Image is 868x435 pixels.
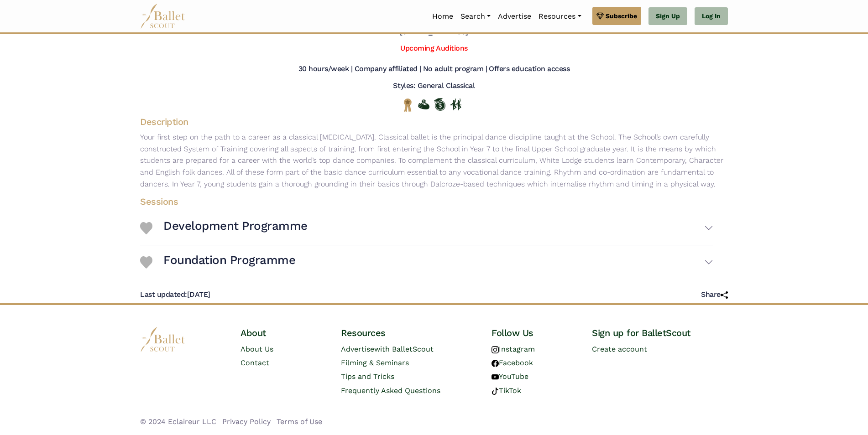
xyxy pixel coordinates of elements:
[133,116,735,128] h4: Description
[701,290,728,300] h5: Share
[648,7,687,26] a: Sign Up
[492,360,499,367] img: facebook logo
[298,64,353,74] h5: 30 hours/week |
[355,64,421,74] h5: Company affiliated |
[606,11,637,21] span: Subscribe
[596,11,604,21] img: gem.svg
[341,327,477,339] h4: Resources
[400,44,467,52] a: Upcoming Auditions
[492,386,521,395] a: TikTok
[492,327,577,339] h4: Follow Us
[492,388,499,395] img: tiktok logo
[241,358,269,367] a: Contact
[418,99,429,109] img: Offers Financial Aid
[402,98,413,112] img: National
[277,417,322,426] a: Terms of Use
[341,372,394,381] a: Tips and Tricks
[163,215,713,241] button: Development Programme
[140,290,210,300] h5: [DATE]
[140,222,152,234] img: Heart
[140,256,152,269] img: Heart
[374,345,434,353] span: with BalletScout
[393,81,475,91] h5: Styles: General Classical
[341,358,409,367] a: Filming & Seminars
[140,416,216,428] li: © 2024 Eclaireur LLC
[434,98,445,111] img: Offers Scholarship
[492,346,499,353] img: instagram logo
[592,7,641,25] a: Subscribe
[133,196,721,207] h4: Sessions
[241,345,273,353] a: About Us
[241,327,326,339] h4: About
[489,64,570,74] h5: Offers education access
[341,345,434,353] a: Advertisewith BalletScout
[163,253,295,268] h3: Foundation Programme
[163,218,308,234] h3: Development Programme
[492,358,533,367] a: Facebook
[492,372,528,381] a: YouTube
[140,290,187,299] span: Last updated:
[535,7,585,26] a: Resources
[222,417,271,426] a: Privacy Policy
[423,64,487,74] h5: No adult program |
[429,7,457,26] a: Home
[492,373,499,381] img: youtube logo
[341,386,440,395] a: Frequently Asked Questions
[133,131,735,190] p: Your first step on the path to a career as a classical [MEDICAL_DATA]. Classical ballet is the pr...
[450,98,461,110] img: In Person
[140,327,186,352] img: logo
[163,249,713,275] button: Foundation Programme
[592,327,728,339] h4: Sign up for BalletScout
[592,345,647,353] a: Create account
[492,345,535,353] a: Instagram
[695,7,728,26] a: Log In
[494,7,535,26] a: Advertise
[457,7,494,26] a: Search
